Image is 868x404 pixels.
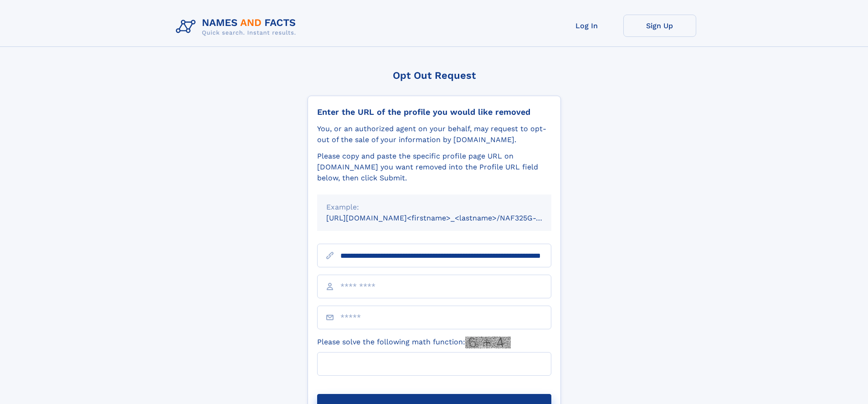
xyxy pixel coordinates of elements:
[317,107,551,117] div: Enter the URL of the profile you would like removed
[317,337,511,348] label: Please solve the following math function:
[326,202,542,213] div: Example:
[623,15,696,37] a: Sign Up
[172,15,303,39] img: Logo Names and Facts
[550,15,623,37] a: Log In
[326,214,569,222] small: [URL][DOMAIN_NAME]<firstname>_<lastname>/NAF325G-xxxxxxxx
[308,70,561,81] div: Opt Out Request
[317,123,551,145] div: You, or an authorized agent on your behalf, may request to opt-out of the sale of your informatio...
[317,151,551,184] div: Please copy and paste the specific profile page URL on [DOMAIN_NAME] you want removed into the Pr...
